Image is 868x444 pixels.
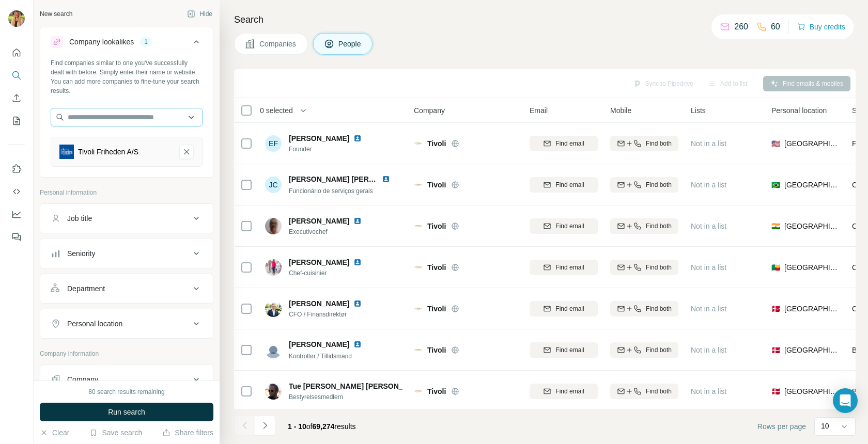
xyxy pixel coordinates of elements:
span: Tivoli [427,386,446,397]
span: Rows per page [757,421,806,432]
span: Tivoli [427,304,446,314]
button: Find email [530,177,598,193]
span: of [306,422,313,431]
span: Find both [646,263,672,272]
span: Not in a list [691,387,726,395]
span: 69,274 [313,422,335,431]
img: Logo of Tivoli [414,305,422,313]
span: Companies [259,39,297,49]
button: Find both [610,218,678,234]
button: Tivoli Friheden A/S-remove-button [179,145,194,159]
div: Company lookalikes [69,37,134,47]
span: [GEOGRAPHIC_DATA] [784,262,840,273]
span: Not in a list [691,139,726,148]
span: Find both [646,221,672,231]
span: 🇩🇰 [771,304,780,314]
p: Company information [40,349,213,358]
span: Find both [646,139,672,148]
span: [GEOGRAPHIC_DATA] [784,221,840,231]
img: Logo of Tivoli [414,263,422,272]
img: LinkedIn logo [353,217,362,225]
button: Find both [610,384,678,399]
span: Tivoli [427,138,446,149]
span: Not in a list [691,222,726,230]
span: Find both [646,345,672,355]
p: 10 [821,421,829,431]
div: Find companies similar to one you've successfully dealt with before. Simply enter their name or w... [51,58,203,96]
span: Not in a list [691,181,726,189]
button: Find email [530,342,598,358]
span: Tivoli [427,221,446,231]
span: 🇩🇰 [771,345,780,355]
span: [GEOGRAPHIC_DATA] [784,345,840,355]
button: Company lookalikes1 [40,29,213,58]
img: Logo of Tivoli [414,222,422,230]
button: Feedback [8,228,25,246]
p: Personal information [40,188,213,197]
span: Company [414,105,445,116]
span: [GEOGRAPHIC_DATA] [784,386,840,397]
img: Avatar [265,218,282,234]
div: Job title [67,213,92,224]
div: JC [265,177,282,193]
span: Find both [646,387,672,396]
span: [PERSON_NAME] [289,257,349,267]
button: Buy credits [797,20,845,34]
span: People [338,39,362,49]
span: Not in a list [691,346,726,354]
img: LinkedIn logo [353,258,362,266]
span: Lists [691,105,706,116]
span: Find email [555,304,584,313]
button: Find both [610,301,678,316]
div: Company [67,374,98,385]
div: EF [265,135,282,152]
button: Job title [40,206,213,231]
p: 260 [734,21,748,33]
div: Seniority [67,248,95,259]
button: Use Surfe API [8,182,25,201]
span: Find both [646,180,672,189]
img: Tivoli Friheden A/S-logo [59,145,74,159]
img: Avatar [265,342,282,358]
span: Tivoli [427,345,446,355]
span: Not in a list [691,263,726,272]
span: Find email [555,387,584,396]
div: Open Intercom Messenger [833,388,858,413]
img: Logo of Tivoli [414,387,422,395]
span: Find both [646,304,672,313]
button: Find both [610,342,678,358]
h4: Search [234,12,856,27]
span: Email [530,105,548,116]
button: Enrich CSV [8,89,25,107]
span: 0 selected [260,105,293,116]
span: Find email [555,345,584,355]
img: Avatar [265,383,282,400]
button: Seniority [40,241,213,266]
button: Find email [530,260,598,275]
button: Find both [610,136,678,151]
button: Run search [40,403,213,421]
span: Bestyrelsesmedlem [289,392,402,402]
img: LinkedIn logo [353,340,362,348]
div: Department [67,283,105,294]
div: 1 [140,37,152,46]
span: [GEOGRAPHIC_DATA] [784,304,840,314]
span: Find email [555,221,584,231]
div: Personal location [67,319,122,329]
span: CFO / Finansdirektør [289,310,374,319]
button: Use Surfe on LinkedIn [8,160,25,178]
span: Tivoli [427,180,446,190]
button: Find both [610,260,678,275]
img: Avatar [265,259,282,276]
button: Quick start [8,43,25,62]
button: Dashboard [8,205,25,224]
button: Find email [530,301,598,316]
button: Company [40,367,213,392]
button: Save search [89,427,142,438]
span: Run search [108,407,145,417]
img: Logo of Tivoli [414,139,422,148]
img: LinkedIn logo [382,175,390,183]
span: 🇧🇯 [771,262,780,273]
span: 🇧🇷 [771,180,780,190]
span: Mobile [610,105,631,116]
